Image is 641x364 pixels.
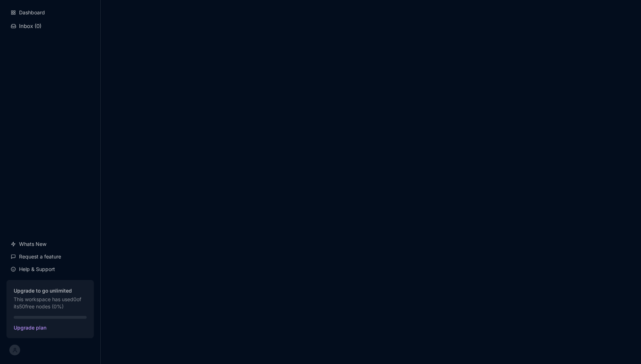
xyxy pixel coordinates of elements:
[6,250,94,263] a: Request a feature
[6,20,94,32] button: Inbox (0)
[6,262,94,276] a: Help & Support
[6,6,94,19] a: Dashboard
[14,287,87,310] div: This workspace has used 0 of its 50 free nodes ( 0 %)
[14,325,87,331] span: Upgrade plan
[14,287,87,294] strong: Upgrade to go unlimited
[6,280,94,338] button: Upgrade to go unlimitedThis workspace has used0of its50free nodes (0%)Upgrade plan
[6,237,94,251] a: Whats New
